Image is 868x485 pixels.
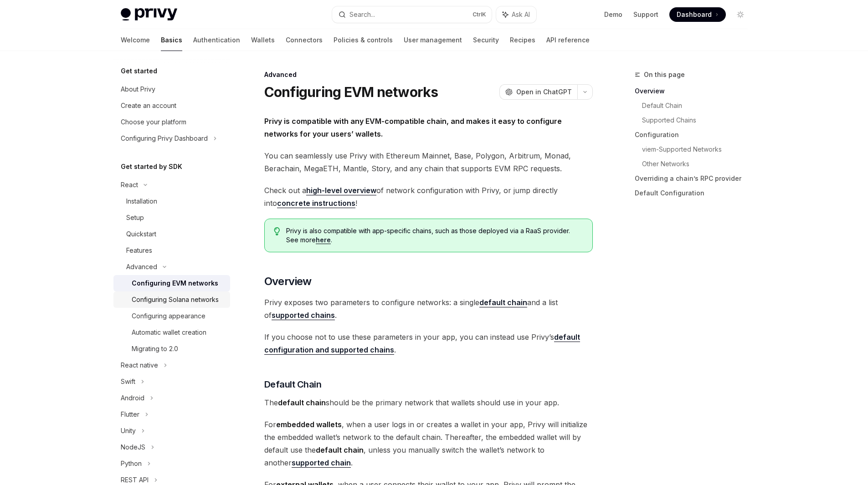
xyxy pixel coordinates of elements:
[274,227,280,235] svg: Tip
[121,8,177,21] img: light logo
[677,10,712,19] span: Dashboard
[126,245,152,256] div: Features
[669,7,726,22] a: Dashboard
[132,327,206,338] div: Automatic wallet creation
[126,212,144,223] div: Setup
[316,445,364,454] strong: default chain
[161,29,182,51] a: Basics
[516,87,572,97] span: Open in ChatGPT
[272,311,335,320] a: supported chains
[121,84,155,95] div: About Privy
[126,229,156,240] div: Quickstart
[251,29,275,51] a: Wallets
[512,10,530,19] span: Ask AI
[264,331,593,356] span: If you choose not to use these parameters in your app, you can instead use Privy’s .
[277,199,355,208] a: concrete instructions
[473,29,499,51] a: Security
[121,161,182,172] h5: Get started by SDK
[121,360,158,371] div: React native
[264,418,593,469] span: For , when a user logs in or creates a wallet in your app, Privy will initialize the embedded wal...
[733,7,748,22] button: Toggle dark mode
[349,9,375,20] div: Search...
[113,193,230,209] a: Installation
[121,133,208,144] div: Configuring Privy Dashboard
[121,425,136,436] div: Unity
[121,393,144,403] div: Android
[121,442,145,453] div: NodeJS
[635,171,755,186] a: Overriding a chain’s RPC provider
[334,29,393,51] a: Policies & controls
[404,29,462,51] a: User management
[132,311,205,322] div: Configuring appearance
[292,458,351,467] strong: supported chain
[132,343,178,354] div: Migrating to 2.0
[113,341,230,357] a: Migrating to 2.0
[132,278,218,289] div: Configuring EVM networks
[126,196,157,207] div: Installation
[121,100,176,111] div: Create an account
[264,274,312,289] span: Overview
[286,29,323,51] a: Connectors
[113,226,230,242] a: Quickstart
[121,409,139,420] div: Flutter
[121,29,150,51] a: Welcome
[264,70,593,79] div: Advanced
[121,179,138,190] div: React
[642,113,755,128] a: Supported Chains
[113,308,230,324] a: Configuring appearance
[113,275,230,291] a: Configuring EVM networks
[292,458,351,468] a: supported chain
[332,6,492,23] button: Search...CtrlK
[264,396,593,409] span: The should be the primary network that wallets should use in your app.
[642,157,755,171] a: Other Networks
[644,69,685,80] span: On this page
[113,324,230,341] a: Automatic wallet creation
[496,6,536,23] button: Ask AI
[473,11,486,18] span: Ctrl K
[546,29,590,51] a: API reference
[306,186,376,195] a: high-level overview
[278,398,326,407] strong: default chain
[286,226,583,245] span: Privy is also compatible with app-specific chains, such as those deployed via a RaaS provider. Se...
[633,10,658,19] a: Support
[113,291,230,308] a: Configuring Solana networks
[113,97,230,114] a: Create an account
[635,128,755,142] a: Configuration
[126,261,157,272] div: Advanced
[316,236,331,244] a: here
[642,142,755,157] a: viem-Supported Networks
[635,186,755,200] a: Default Configuration
[121,458,142,469] div: Python
[635,84,755,98] a: Overview
[264,117,562,138] strong: Privy is compatible with any EVM-compatible chain, and makes it easy to configure networks for yo...
[264,378,322,391] span: Default Chain
[272,311,335,320] strong: supported chains
[113,81,230,97] a: About Privy
[264,296,593,322] span: Privy exposes two parameters to configure networks: a single and a list of .
[121,117,186,128] div: Choose your platform
[264,184,593,209] span: Check out a of network configuration with Privy, or jump directly into !
[113,242,230,259] a: Features
[510,29,535,51] a: Recipes
[479,298,527,307] strong: default chain
[479,298,527,307] a: default chain
[264,84,438,100] h1: Configuring EVM networks
[499,84,577,100] button: Open in ChatGPT
[113,209,230,226] a: Setup
[121,376,135,387] div: Swift
[113,114,230,130] a: Choose your platform
[132,294,219,305] div: Configuring Solana networks
[604,10,622,19] a: Demo
[642,98,755,113] a: Default Chain
[264,149,593,175] span: You can seamlessly use Privy with Ethereum Mainnet, Base, Polygon, Arbitrum, Monad, Berachain, Me...
[121,66,157,77] h5: Get started
[276,420,342,429] strong: embedded wallets
[193,29,240,51] a: Authentication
